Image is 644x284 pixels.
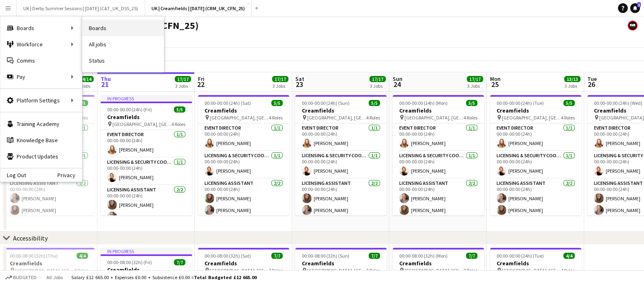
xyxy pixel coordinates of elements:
[198,151,289,179] app-card-role: Licensing & Security Coordinator1/100:00-00:00 (24h)[PERSON_NAME]
[490,260,581,267] h3: Creamfields
[0,148,82,165] a: Product Updates
[101,113,192,121] h3: Creamfields
[466,253,477,259] span: 7/7
[399,253,448,259] span: 00:00-08:00 (32h) (Mon)
[561,267,575,273] span: 4 Roles
[0,116,82,132] a: Training Academy
[101,130,192,158] app-card-role: Event Director1/100:00-00:00 (24h)[PERSON_NAME]
[295,179,387,218] app-card-role: Licensing Assistant2/200:00-00:00 (24h)[PERSON_NAME][PERSON_NAME]
[563,100,575,106] span: 5/5
[71,274,257,280] div: Salary £12 665.00 + Expenses £0.00 + Subsistence £0.00 =
[174,259,185,265] span: 7/7
[467,83,483,89] div: 3 Jobs
[295,75,304,82] span: Sat
[77,253,88,259] span: 4/4
[369,253,380,259] span: 7/7
[307,115,366,121] span: [GEOGRAPHIC_DATA], [GEOGRAPHIC_DATA]
[82,52,164,69] a: Status
[295,151,387,179] app-card-role: Licensing & Security Coordinator1/100:00-00:00 (24h)[PERSON_NAME]
[467,76,483,82] span: 17/17
[210,115,269,121] span: [GEOGRAPHIC_DATA], [GEOGRAPHIC_DATA]
[82,36,164,52] a: All jobs
[391,80,402,89] span: 24
[393,124,484,151] app-card-role: Event Director1/100:00-00:00 (24h)[PERSON_NAME]
[99,80,111,89] span: 21
[404,115,464,121] span: [GEOGRAPHIC_DATA], [GEOGRAPHIC_DATA]
[198,260,289,267] h3: Creamfields
[17,0,145,16] button: UK | Derby Summer Sessions | [DATE] (C&T_UK_DSS_25)
[198,179,289,218] app-card-role: Licensing Assistant2/200:00-00:00 (24h)[PERSON_NAME][PERSON_NAME]
[490,95,581,215] app-job-card: 00:00-00:00 (24h) (Tue)5/5Creamfields [GEOGRAPHIC_DATA], [GEOGRAPHIC_DATA]4 RolesEvent Director1/...
[370,83,385,89] div: 3 Jobs
[295,260,387,267] h3: Creamfields
[3,260,95,267] h3: Creamfields
[271,253,283,259] span: 7/7
[399,100,448,106] span: 00:00-00:00 (24h) (Mon)
[78,83,93,89] div: 3 Jobs
[174,106,185,113] span: 5/5
[101,95,192,215] app-job-card: In progress00:00-00:00 (24h) (Fri)5/5Creamfields [GEOGRAPHIC_DATA], [GEOGRAPHIC_DATA]4 RolesEvent...
[307,267,366,273] span: [GEOGRAPHIC_DATA], [GEOGRAPHIC_DATA]
[502,267,561,273] span: [GEOGRAPHIC_DATA], [GEOGRAPHIC_DATA]
[366,267,380,273] span: 7 Roles
[107,259,152,265] span: 00:00-08:00 (32h) (Fri)
[198,95,289,215] app-job-card: 00:00-00:00 (24h) (Sat)5/5Creamfields [GEOGRAPHIC_DATA], [GEOGRAPHIC_DATA]4 RolesEvent Director1/...
[101,158,192,185] app-card-role: Licensing & Security Coordinator1/100:00-00:00 (24h)[PERSON_NAME]
[198,124,289,151] app-card-role: Event Director1/100:00-00:00 (24h)[PERSON_NAME]
[630,3,640,13] a: 1
[295,95,387,215] div: 00:00-00:00 (24h) (Sun)5/5Creamfields [GEOGRAPHIC_DATA], [GEOGRAPHIC_DATA]4 RolesEvent Director1/...
[198,107,289,114] h3: Creamfields
[10,253,58,259] span: 00:00-08:00 (32h) (Thu)
[210,267,269,273] span: [GEOGRAPHIC_DATA], [GEOGRAPHIC_DATA]
[489,80,501,89] span: 25
[497,100,544,106] span: 00:00-00:00 (24h) (Tue)
[393,260,484,267] h3: Creamfields
[3,179,95,218] app-card-role: Licensing Assistant2/200:00-00:00 (24h)[PERSON_NAME][PERSON_NAME]
[77,76,94,82] span: 14/14
[586,80,597,89] span: 26
[0,36,82,52] div: Workforce
[0,132,82,148] a: Knowledge Base
[464,115,477,121] span: 4 Roles
[271,100,283,106] span: 5/5
[404,267,464,273] span: [GEOGRAPHIC_DATA], [GEOGRAPHIC_DATA]
[637,2,641,7] span: 1
[82,20,164,36] a: Boards
[57,172,82,178] a: Privacy
[393,151,484,179] app-card-role: Licensing & Security Coordinator1/100:00-00:00 (24h)[PERSON_NAME]
[175,83,191,89] div: 3 Jobs
[490,107,581,114] h3: Creamfields
[4,273,38,282] button: Budgeted
[369,76,386,82] span: 17/17
[393,75,402,82] span: Sun
[101,75,111,82] span: Thu
[565,83,580,89] div: 3 Jobs
[13,234,48,242] div: Accessibility
[502,115,561,121] span: [GEOGRAPHIC_DATA], [GEOGRAPHIC_DATA]
[15,267,74,273] span: [GEOGRAPHIC_DATA], [GEOGRAPHIC_DATA]
[175,76,191,82] span: 17/17
[204,100,251,106] span: 00:00-00:00 (24h) (Sat)
[563,253,575,259] span: 4/4
[464,267,477,273] span: 7 Roles
[302,100,349,106] span: 00:00-00:00 (24h) (Sun)
[0,69,82,85] div: Pay
[197,80,204,89] span: 22
[74,267,88,273] span: 4 Roles
[269,267,283,273] span: 7 Roles
[13,275,37,280] span: Budgeted
[561,115,575,121] span: 4 Roles
[272,76,288,82] span: 17/17
[466,100,477,106] span: 5/5
[490,124,581,151] app-card-role: Event Director1/100:00-00:00 (24h)[PERSON_NAME]
[198,75,204,82] span: Fri
[628,21,637,30] app-user-avatar: FAB Finance
[564,76,580,82] span: 13/13
[112,121,171,127] span: [GEOGRAPHIC_DATA], [GEOGRAPHIC_DATA]
[393,95,484,215] div: 00:00-00:00 (24h) (Mon)5/5Creamfields [GEOGRAPHIC_DATA], [GEOGRAPHIC_DATA]4 RolesEvent Director1/...
[101,248,192,254] div: In progress
[171,121,185,127] span: 4 Roles
[194,274,257,280] span: Total Budgeted £12 665.00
